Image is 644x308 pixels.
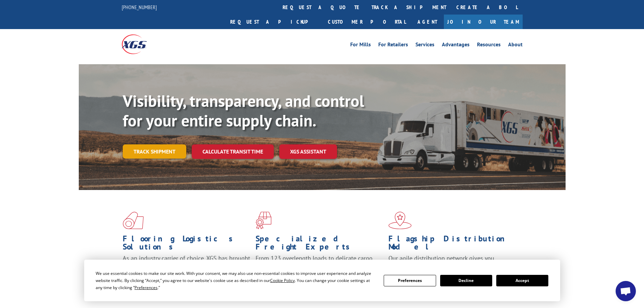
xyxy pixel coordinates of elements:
img: xgs-icon-total-supply-chain-intelligence-red [123,212,144,229]
div: Cookie Consent Prompt [84,260,560,301]
a: Calculate transit time [192,144,274,159]
span: Preferences [135,285,158,290]
a: Join Our Team [444,15,523,29]
a: XGS ASSISTANT [279,144,337,159]
h1: Flooring Logistics Solutions [123,235,251,254]
a: For Retailers [378,42,408,49]
span: Our agile distribution network gives you nationwide inventory management on demand. [388,254,513,270]
div: Open chat [616,281,636,301]
a: [PHONE_NUMBER] [122,4,157,10]
span: Cookie Policy [270,278,295,283]
button: Preferences [384,275,436,286]
span: As an industry carrier of choice, XGS has brought innovation and dedication to flooring logistics... [123,254,250,278]
div: We use essential cookies to make our site work. With your consent, we may also use non-essential ... [96,270,376,291]
a: Track shipment [123,144,186,159]
h1: Flagship Distribution Model [388,235,516,254]
a: Services [415,42,434,49]
h1: Specialized Freight Experts [256,235,383,254]
a: Request a pickup [225,15,323,29]
button: Accept [496,275,548,286]
button: Decline [440,275,492,286]
a: Advantages [442,42,470,49]
a: For Mills [350,42,371,49]
a: Customer Portal [323,15,411,29]
img: xgs-icon-focused-on-flooring-red [256,212,271,229]
p: From 123 overlength loads to delicate cargo, our experienced staff knows the best way to move you... [256,254,383,284]
b: Visibility, transparency, and control for your entire supply chain. [123,90,364,131]
img: xgs-icon-flagship-distribution-model-red [388,212,412,229]
a: About [508,42,523,49]
a: Agent [411,15,444,29]
a: Resources [477,42,501,49]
